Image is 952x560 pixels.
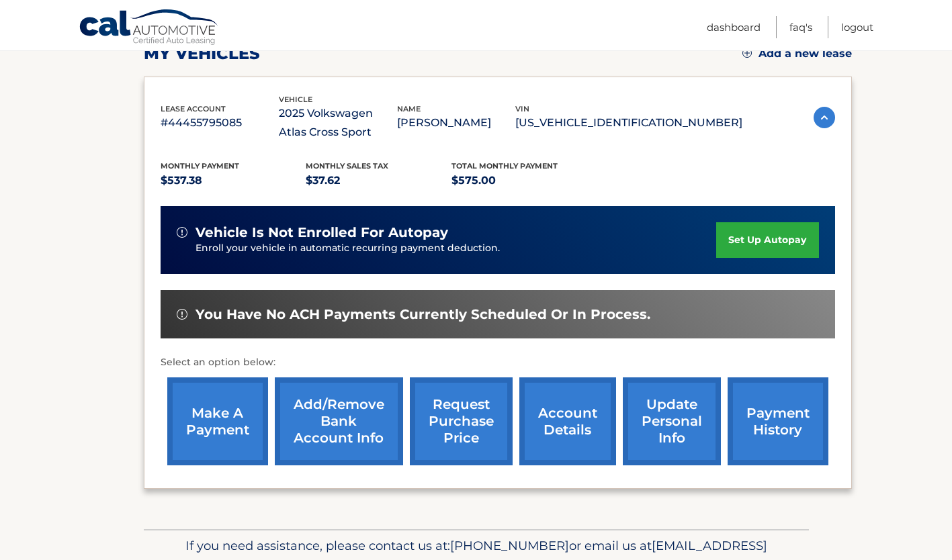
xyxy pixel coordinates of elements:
span: lease account [161,104,226,113]
span: vin [515,104,529,113]
a: Cal Automotive [79,9,220,48]
p: [US_VEHICLE_IDENTIFICATION_NUMBER] [515,113,742,132]
span: Monthly sales Tax [306,161,388,171]
a: make a payment [167,377,268,465]
span: [PHONE_NUMBER] [450,538,569,553]
span: You have no ACH payments currently scheduled or in process. [196,306,650,323]
span: Total Monthly Payment [451,161,558,171]
img: add.svg [742,48,752,58]
h2: my vehicles [144,44,260,64]
p: Enroll your vehicle in automatic recurring payment deduction. [196,241,717,256]
a: account details [519,377,616,465]
span: Monthly Payment [161,161,239,171]
p: $575.00 [451,171,597,190]
img: alert-white.svg [177,227,187,238]
a: FAQ's [789,16,812,38]
a: Logout [841,16,873,38]
p: 2025 Volkswagen Atlas Cross Sport [279,104,397,142]
span: vehicle is not enrolled for autopay [196,224,448,241]
a: set up autopay [716,222,818,258]
img: accordion-active.svg [814,107,835,128]
span: name [397,104,421,113]
a: request purchase price [410,377,513,465]
img: alert-white.svg [177,309,187,320]
p: #44455795085 [161,113,279,132]
p: Select an option below: [161,355,835,371]
p: $37.62 [306,171,451,190]
a: payment history [728,377,828,465]
a: Add/Remove bank account info [275,377,403,465]
p: [PERSON_NAME] [397,113,515,132]
span: vehicle [279,95,312,104]
a: Add a new lease [742,47,852,60]
p: $537.38 [161,171,306,190]
a: Dashboard [707,16,761,38]
a: update personal info [623,377,721,465]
